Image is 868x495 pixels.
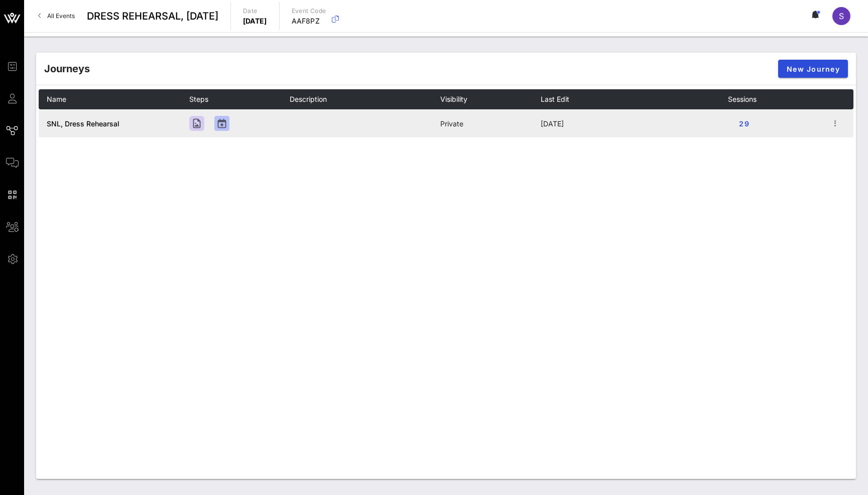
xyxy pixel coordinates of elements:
a: All Events [32,8,81,24]
span: S [839,11,844,21]
p: Date [243,6,267,16]
span: Name [47,95,66,103]
th: Steps [189,89,290,109]
span: New Journey [786,65,840,73]
th: Last Edit: Not sorted. Activate to sort ascending. [541,89,728,109]
div: S [832,7,850,25]
a: SNL, Dress Rehearsal [47,119,119,128]
span: [DATE] [541,119,564,128]
th: Name: Not sorted. Activate to sort ascending. [39,89,189,109]
th: Description: Not sorted. Activate to sort ascending. [290,89,440,109]
span: Last Edit [541,95,569,103]
span: Description [290,95,327,103]
span: DRESS REHEARSAL, [DATE] [87,9,218,24]
span: Steps [189,95,208,103]
p: [DATE] [243,16,267,26]
span: Sessions [728,95,757,103]
p: Event Code [292,6,326,16]
span: All Events [47,12,75,20]
th: Sessions: Not sorted. Activate to sort ascending. [728,89,828,109]
p: AAF8PZ [292,16,326,26]
button: 29 [728,114,760,132]
button: New Journey [778,60,848,78]
span: Private [440,119,463,128]
div: Journeys [44,61,90,76]
th: Visibility: Not sorted. Activate to sort ascending. [440,89,541,109]
span: 29 [736,119,752,128]
span: Visibility [440,95,467,103]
